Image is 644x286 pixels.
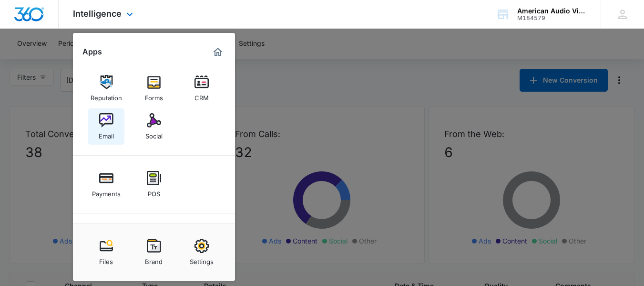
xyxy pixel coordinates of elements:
div: Brand [145,253,163,265]
a: Files [88,234,124,270]
a: Forms [136,70,172,106]
div: Files [99,253,113,265]
span: Intelligence [73,9,122,19]
a: CRM [184,70,220,106]
a: Social [136,108,172,145]
a: Settings [184,234,220,270]
div: POS [148,185,160,198]
div: Forms [145,89,163,102]
div: account name [517,7,587,15]
div: account id [517,15,587,21]
div: Settings [190,253,214,265]
div: Email [99,127,114,140]
a: Email [88,108,124,145]
a: Brand [136,234,172,270]
div: Social [145,127,163,140]
div: Reputation [91,89,122,102]
div: CRM [194,89,209,102]
div: Payments [92,185,121,198]
h2: Apps [82,47,102,56]
a: Marketing 360® Dashboard [210,44,225,60]
a: Payments [88,166,124,202]
a: Reputation [88,70,124,106]
a: POS [136,166,172,202]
